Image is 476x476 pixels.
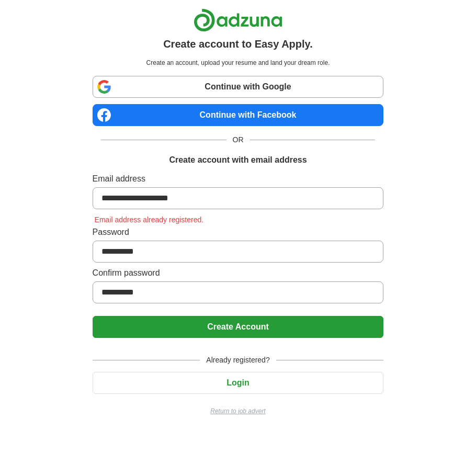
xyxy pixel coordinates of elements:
a: Continue with Facebook [93,104,384,126]
h1: Create account with email address [169,154,307,166]
label: Email address [93,173,384,185]
label: Confirm password [93,267,384,279]
img: Adzuna logo [194,8,282,32]
button: Create Account [93,316,384,338]
a: Return to job advert [93,406,384,416]
a: Continue with Google [93,76,384,98]
label: Password [93,226,384,239]
h1: Create account to Easy Apply. [163,36,313,52]
a: Login [93,378,384,387]
p: Create an account, upload your resume and land your dream role. [95,58,382,67]
span: Email address already registered. [93,216,206,224]
span: Already registered? [200,355,276,366]
span: OR [226,134,250,145]
button: Login [93,372,384,394]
